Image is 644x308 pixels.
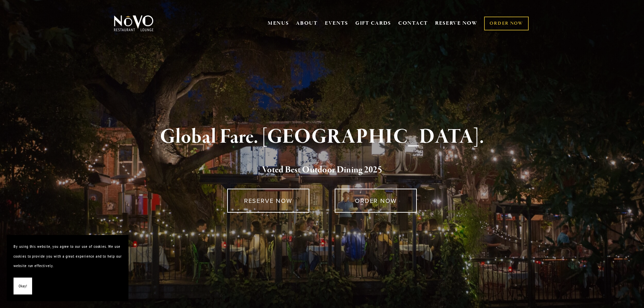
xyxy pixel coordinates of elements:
[268,20,289,27] a: MENUS
[335,189,417,213] a: ORDER NOW
[19,281,27,291] span: Okay!
[7,235,128,301] section: Cookie banner
[398,17,428,30] a: CONTACT
[14,278,32,295] button: Okay!
[484,17,528,30] a: ORDER NOW
[262,164,378,177] a: Voted Best Outdoor Dining 202
[14,242,122,271] p: By using this website, you agree to our use of cookies. We use cookies to provide you with a grea...
[227,189,309,213] a: RESERVE NOW
[435,17,478,30] a: RESERVE NOW
[325,20,348,27] a: EVENTS
[296,20,318,27] a: ABOUT
[113,15,155,32] img: Novo Restaurant &amp; Lounge
[355,17,391,30] a: GIFT CARDS
[160,124,484,150] strong: Global Fare. [GEOGRAPHIC_DATA].
[125,163,519,177] h2: 5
